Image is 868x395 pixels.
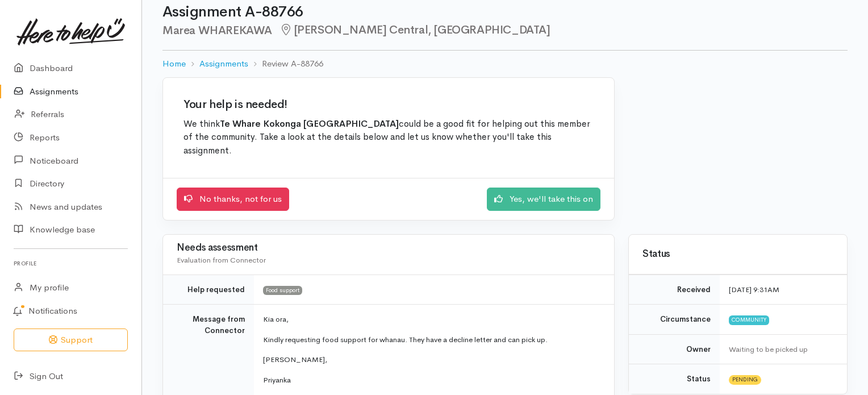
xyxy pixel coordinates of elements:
h2: Marea WHAREKAWA [162,24,848,37]
div: Waiting to be picked up [729,344,833,355]
td: Received [629,275,720,305]
h3: Needs assessment [177,243,600,253]
a: Home [162,57,186,70]
a: Yes, we'll take this on [487,188,600,211]
time: [DATE] 9:31AM [729,285,779,294]
td: Circumstance [629,305,720,335]
p: Kindly requesting food support for whanau. They have a decline letter and can pick up. [263,334,600,346]
p: We think could be a good fit for helping out this member of the community. Take a look at the det... [183,118,594,158]
button: Support [14,329,128,352]
p: Priyanka [263,375,600,386]
span: Evaluation from Connector [177,255,266,265]
a: Assignments [199,57,248,70]
h2: Your help is needed! [183,98,594,111]
h1: Assignment A-88766 [162,4,848,20]
span: Community [729,315,769,325]
h3: Status [642,249,833,260]
h6: Profile [14,256,128,271]
span: Food support [263,286,302,295]
b: Te Whare Kokonga [GEOGRAPHIC_DATA] [220,118,399,130]
span: [PERSON_NAME] Central, [GEOGRAPHIC_DATA] [279,23,550,37]
p: [PERSON_NAME], [263,354,600,365]
li: Review A-88766 [248,57,323,70]
td: Help requested [163,275,254,305]
a: No thanks, not for us [177,188,289,211]
td: Status [629,364,720,394]
nav: breadcrumb [162,51,848,77]
span: Pending [729,375,761,384]
p: Kia ora, [263,314,600,325]
td: Owner [629,334,720,364]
